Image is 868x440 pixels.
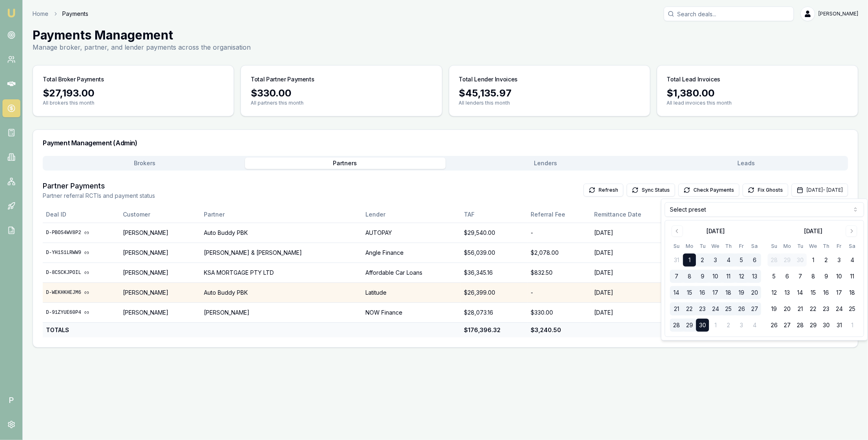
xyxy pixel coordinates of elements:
button: 14 [794,286,807,299]
button: 30 [696,319,709,332]
button: 24 [709,302,722,315]
p: All lenders this month [459,100,640,106]
button: 25 [846,302,859,315]
span: [PERSON_NAME] [818,11,858,17]
button: 6 [781,270,794,283]
th: Customer [120,206,201,223]
div: $29,540.00 [464,229,524,237]
button: 23 [696,302,709,315]
button: 4 [846,254,859,267]
button: 4 [748,319,761,332]
td: [PERSON_NAME] [201,302,363,322]
div: $56,039.00 [464,249,524,257]
button: 2 [722,319,735,332]
button: Refresh [584,184,623,197]
th: Friday [735,242,748,250]
div: $1,380.00 [667,87,848,100]
button: 5 [767,270,781,283]
th: Deal ID [43,206,120,223]
button: 24 [833,302,846,315]
div: $36,345.16 [464,269,524,277]
button: 8 [683,270,696,283]
button: 17 [709,286,722,299]
div: $26,399.00 [464,289,524,297]
button: 5 [735,254,748,267]
th: Tuesday [696,242,709,250]
button: 13 [781,286,794,299]
button: 29 [683,319,696,332]
th: Referral Fee [527,206,591,223]
th: Sunday [670,242,683,250]
td: [PERSON_NAME] [120,263,201,282]
th: Tuesday [794,242,807,250]
button: 1 [709,319,722,332]
button: 21 [670,302,683,315]
button: 30 [794,254,807,267]
input: Search deals [664,7,794,21]
button: 1 [846,319,859,332]
button: 7 [670,270,683,283]
td: [PERSON_NAME] & [PERSON_NAME] [201,243,363,263]
div: $330.00 [251,87,432,100]
div: TOTALS [46,326,117,334]
td: Auto Buddy PBK [201,223,363,243]
th: Friday [833,242,846,250]
button: 21 [794,302,807,315]
button: 26 [735,302,748,315]
h3: Partner Payments [43,180,155,192]
button: 13 [748,270,761,283]
td: [PERSON_NAME] [120,302,201,322]
div: [DATE] [706,227,725,235]
a: D-PBOS4WV8P2 [46,230,117,236]
h3: Payment Management (Admin) [43,140,848,146]
div: $3,240.50 [531,326,588,334]
span: - [531,229,533,236]
button: 17 [833,286,846,299]
td: Latitude [362,282,460,302]
button: 16 [820,286,833,299]
div: $28,073.16 [464,309,524,317]
p: Manage broker, partner, and lender payments across the organisation [33,42,251,52]
td: Angle Finance [362,243,460,263]
button: 3 [709,254,722,267]
th: Sunday [767,242,781,250]
th: Monday [683,242,696,250]
button: Go to previous month [671,225,683,237]
button: 9 [696,270,709,283]
button: 22 [683,302,696,315]
th: Wednesday [807,242,820,250]
td: [PERSON_NAME] [120,282,201,302]
a: D-YH1S1LRWW9 [46,250,117,256]
button: 20 [748,286,761,299]
button: 15 [807,286,820,299]
a: D-8CSCKJPOIL [46,269,117,276]
button: 3 [833,254,846,267]
th: Partner [201,206,363,223]
div: $330.00 [531,309,588,317]
button: 30 [820,319,833,332]
div: [DATE] [804,227,822,235]
div: $176,396.32 [464,326,524,334]
button: 27 [781,319,794,332]
a: D-WEKHKHEJM6 [46,289,117,296]
th: Thursday [722,242,735,250]
button: 31 [833,319,846,332]
button: 27 [748,302,761,315]
h3: Total Lender Invoices [459,75,518,83]
button: [DATE]- [DATE] [791,184,848,197]
button: 29 [807,319,820,332]
button: 6 [748,254,761,267]
button: 12 [767,286,781,299]
td: [PERSON_NAME] [120,243,201,263]
button: 25 [722,302,735,315]
button: Brokers [44,158,245,169]
td: [PERSON_NAME] [120,223,201,243]
button: 4 [722,254,735,267]
button: 7 [794,270,807,283]
h3: Total Partner Payments [251,75,314,83]
h3: Total Lead Invoices [667,75,720,83]
button: 1 [807,254,820,267]
button: Go to next month [846,225,857,237]
span: Payments [62,10,88,18]
button: 31 [670,254,683,267]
